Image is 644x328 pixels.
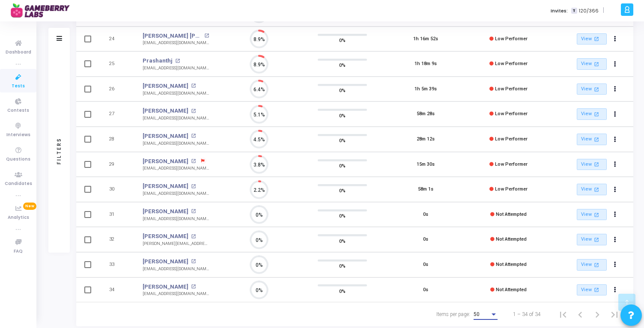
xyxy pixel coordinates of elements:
a: View [577,209,607,221]
span: 50 [474,311,480,317]
span: Low Performer [495,61,528,66]
mat-icon: open_in_new [593,236,600,243]
a: View [577,108,607,120]
span: FAQ [14,248,23,255]
td: 24 [98,27,134,52]
td: 31 [98,202,134,227]
div: 1 – 34 of 34 [513,310,541,318]
span: Analytics [8,214,29,221]
a: [PERSON_NAME] [143,232,188,241]
div: 1h 18m 9s [414,60,437,68]
button: Actions [609,83,621,95]
div: 15m 30s [417,161,435,168]
mat-icon: open_in_new [175,59,180,63]
a: [PERSON_NAME] [143,132,188,140]
a: View [577,234,607,245]
button: Actions [609,158,621,170]
a: [PERSON_NAME] [143,182,188,191]
label: Invites: [551,7,568,15]
div: 0s [423,211,428,218]
span: Candidates [5,180,32,188]
a: [PERSON_NAME] [143,157,188,166]
td: 30 [98,177,134,202]
td: 32 [98,227,134,252]
span: New [23,203,36,210]
button: Actions [609,209,621,221]
span: 0% [339,136,346,145]
span: Not Attempted [496,262,527,267]
div: [PERSON_NAME][EMAIL_ADDRESS][DOMAIN_NAME] [143,241,209,247]
span: 0% [339,186,346,195]
mat-icon: open_in_new [593,211,600,218]
button: Actions [609,33,621,45]
div: Items per page: [436,310,470,318]
div: [EMAIL_ADDRESS][DOMAIN_NAME] [143,40,209,46]
mat-icon: open_in_new [593,136,600,143]
div: 1h 5m 39s [414,86,437,93]
span: 0% [339,86,346,95]
img: logo [11,2,75,19]
div: [EMAIL_ADDRESS][DOMAIN_NAME] [143,165,209,172]
button: Actions [609,284,621,296]
span: Not Attempted [496,287,527,292]
span: Low Performer [495,36,528,42]
div: [EMAIL_ADDRESS][DOMAIN_NAME] [143,291,209,297]
td: 26 [98,77,134,102]
div: [EMAIL_ADDRESS][DOMAIN_NAME] [143,115,209,122]
button: Previous page [572,306,589,323]
div: [EMAIL_ADDRESS][DOMAIN_NAME] [143,65,209,72]
span: 0% [339,212,346,220]
td: 29 [98,152,134,177]
a: View [577,58,607,70]
button: Last page [606,306,623,323]
a: View [577,83,607,95]
mat-icon: open_in_new [191,259,196,264]
mat-icon: open_in_new [191,234,196,239]
button: Actions [609,108,621,120]
span: Questions [6,156,30,163]
span: 0% [339,236,346,245]
div: 58m 28s [417,110,435,118]
span: 0% [339,111,346,119]
div: 28m 12s [417,136,435,143]
a: View [577,159,607,170]
button: Actions [609,134,621,146]
span: Contests [7,107,29,114]
a: Prashanthj [143,57,173,65]
div: [EMAIL_ADDRESS][DOMAIN_NAME] [143,216,209,222]
span: Not Attempted [496,212,527,217]
div: 0s [423,236,428,243]
div: [EMAIL_ADDRESS][DOMAIN_NAME] [143,90,209,97]
span: Low Performer [495,161,528,167]
span: T [571,8,577,14]
div: 58m 1s [418,186,433,193]
td: 34 [98,277,134,303]
td: 27 [98,101,134,127]
mat-icon: open_in_new [191,134,196,138]
span: Low Performer [495,86,528,92]
mat-icon: open_in_new [191,284,196,289]
mat-icon: open_in_new [191,209,196,214]
span: 0% [339,262,346,270]
span: Dashboard [6,49,31,56]
button: Actions [609,184,621,196]
div: 0s [423,261,428,268]
div: 1h 16m 52s [413,36,438,43]
span: 0% [339,286,346,295]
span: Interviews [6,131,30,139]
span: 0% [339,36,346,45]
mat-icon: open_in_new [593,186,600,193]
mat-icon: open_in_new [593,60,600,68]
a: [PERSON_NAME] [143,107,188,115]
span: 120/366 [579,7,599,15]
mat-icon: open_in_new [593,110,600,118]
a: View [577,33,607,45]
mat-icon: open_in_new [593,35,600,42]
div: [EMAIL_ADDRESS][DOMAIN_NAME] [143,140,209,147]
mat-icon: open_in_new [204,33,209,38]
td: 33 [98,252,134,277]
td: 25 [98,51,134,77]
span: Tests [12,83,25,90]
button: Actions [609,259,621,271]
span: 0% [339,61,346,69]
